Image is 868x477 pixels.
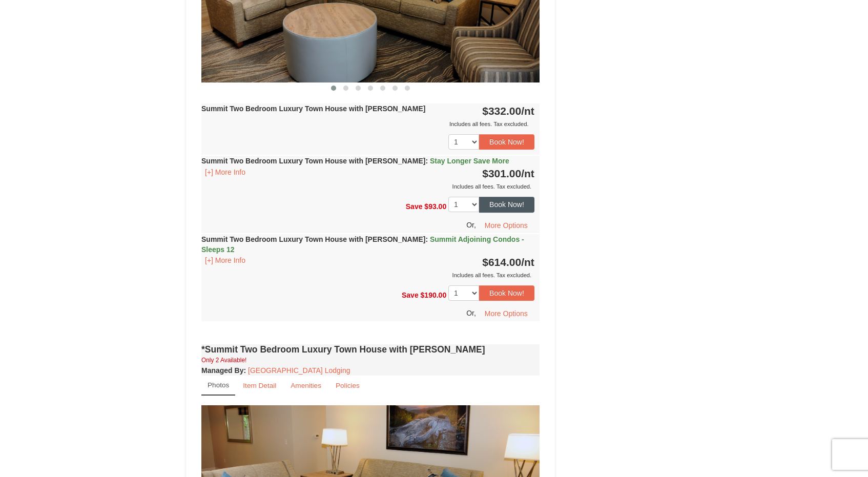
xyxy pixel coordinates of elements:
strong: : [201,366,246,375]
a: Policies [329,376,366,396]
button: Book Now! [479,197,534,212]
button: Book Now! [479,134,534,150]
span: : [425,235,428,243]
strong: Summit Two Bedroom Luxury Town House with [PERSON_NAME] [201,105,425,113]
span: Summit Adjoining Condos - Sleeps 12 [201,235,524,254]
small: Amenities [291,382,321,389]
span: /nt [521,256,534,268]
small: Item Detail [243,382,276,389]
span: : [425,157,428,165]
small: Policies [336,382,360,389]
button: Book Now! [479,285,534,301]
div: Includes all fees. Tax excluded. [201,119,534,129]
button: More Options [478,306,534,321]
strong: $332.00 [482,105,534,117]
div: Includes all fees. Tax excluded. [201,270,534,280]
a: Photos [201,376,235,396]
a: [GEOGRAPHIC_DATA] Lodging [248,366,350,375]
span: $301.00 [482,168,521,179]
button: More Options [478,218,534,233]
a: Amenities [284,376,328,396]
span: $190.00 [421,291,447,299]
span: Save [406,202,423,211]
span: Or, [466,309,476,317]
span: /nt [521,105,534,117]
button: [+] More Info [201,255,249,266]
small: Only 2 Available! [201,357,246,364]
div: Includes all fees. Tax excluded. [201,181,534,192]
a: Item Detail [236,376,283,396]
h4: *Summit Two Bedroom Luxury Town House with [PERSON_NAME] [201,344,540,355]
span: $614.00 [482,256,521,268]
strong: Summit Two Bedroom Luxury Town House with [PERSON_NAME] [201,157,509,165]
span: /nt [521,168,534,179]
span: Save [402,291,419,299]
strong: Summit Two Bedroom Luxury Town House with [PERSON_NAME] [201,235,524,254]
span: Stay Longer Save More [430,157,509,165]
span: Managed By [201,366,243,375]
small: Photos [208,381,229,389]
span: Or, [466,220,476,229]
span: $93.00 [424,202,446,211]
button: [+] More Info [201,167,249,178]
